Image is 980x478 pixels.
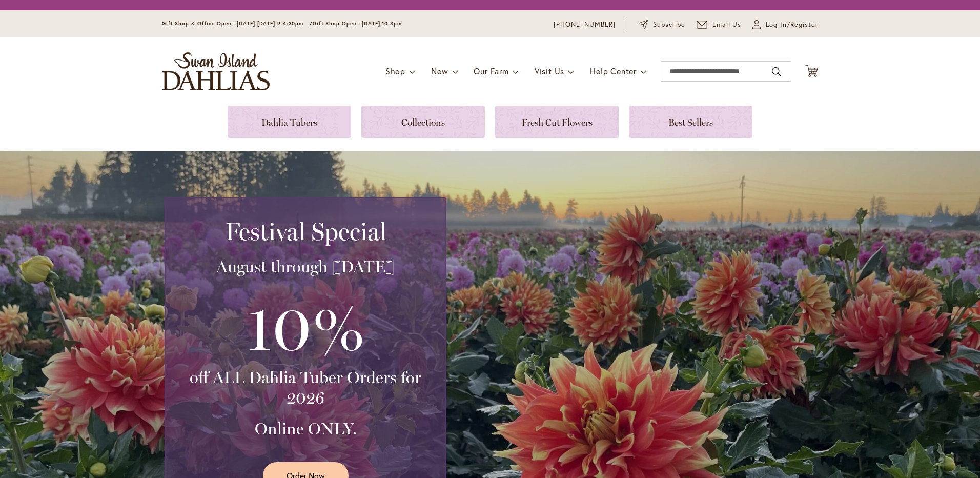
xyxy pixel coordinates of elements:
[697,19,742,30] a: Email Us
[639,19,685,30] a: Subscribe
[590,66,637,76] span: Help Center
[474,66,508,76] span: Our Farm
[712,19,742,30] span: Email Us
[554,19,616,30] a: [PHONE_NUMBER]
[313,20,402,27] span: Gift Shop Open - [DATE] 10-3pm
[162,20,313,27] span: Gift Shop & Office Open - [DATE]-[DATE] 9-4:30pm /
[178,367,433,408] h3: off ALL Dahlia Tuber Orders for 2026
[178,419,433,439] h3: Online ONLY.
[178,287,433,367] h3: 10%
[385,66,405,76] span: Shop
[653,19,685,30] span: Subscribe
[178,217,433,246] h2: Festival Special
[431,66,448,76] span: New
[752,19,818,30] a: Log In/Register
[178,256,433,277] h3: August through [DATE]
[162,52,270,90] a: store logo
[535,66,564,76] span: Visit Us
[766,19,818,30] span: Log In/Register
